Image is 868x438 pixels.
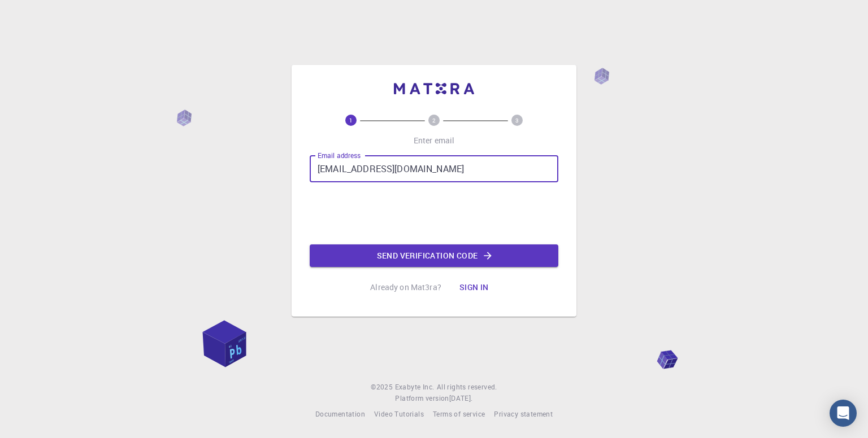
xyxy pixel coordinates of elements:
span: Exabyte Inc. [395,382,435,391]
a: Exabyte Inc. [395,382,435,393]
button: Send verification code [310,244,558,267]
p: Enter email [414,135,455,146]
iframe: reCAPTCHA [348,191,520,235]
span: All rights reserved. [437,382,497,393]
span: Video Tutorials [374,409,424,418]
a: Terms of service [433,409,485,420]
button: Sign in [450,276,498,299]
div: Open Intercom Messenger [830,400,857,427]
text: 1 [349,116,353,124]
span: Privacy statement [494,409,553,418]
a: [DATE]. [449,393,473,404]
p: Already on Mat3ra? [370,282,441,293]
a: Video Tutorials [374,409,424,420]
span: Documentation [315,409,365,418]
a: Documentation [315,409,365,420]
text: 2 [432,116,436,124]
span: Terms of service [433,409,485,418]
label: Email address [318,151,361,160]
span: © 2025 [371,382,394,393]
a: Privacy statement [494,409,553,420]
span: [DATE] . [449,393,473,402]
text: 3 [515,116,519,124]
span: Platform version [395,393,449,404]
